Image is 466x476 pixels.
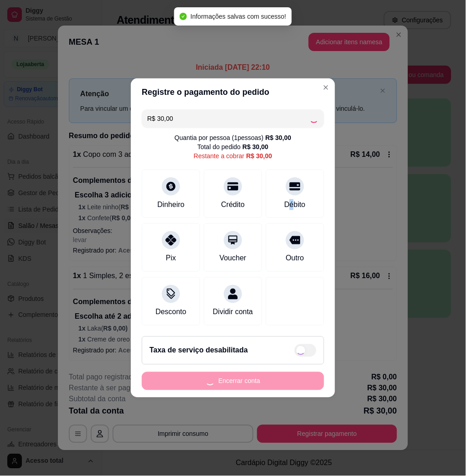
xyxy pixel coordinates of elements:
[265,133,291,142] div: R$ 30,00
[243,142,269,151] div: R$ 30,00
[220,253,247,264] div: Voucher
[221,199,245,210] div: Crédito
[180,13,187,20] span: check-circle
[194,151,272,160] div: Restante a cobrar
[155,307,186,318] div: Desconto
[197,142,269,151] div: Total do pedido
[285,199,305,210] div: Débito
[310,114,319,123] div: Loading
[131,78,335,106] header: Registre o pagamento do pedido
[147,109,310,128] input: Ex.: hambúrguer de cordeiro
[166,253,176,264] div: Pix
[319,80,333,95] button: Close
[213,307,253,318] div: Dividir conta
[246,151,272,160] div: R$ 30,00
[286,253,304,264] div: Outro
[150,345,248,356] h2: Taxa de serviço desabilitada
[191,13,286,20] span: Informações salvas com sucesso!
[157,199,185,210] div: Dinheiro
[175,133,291,142] div: Quantia por pessoa ( 1 pessoas)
